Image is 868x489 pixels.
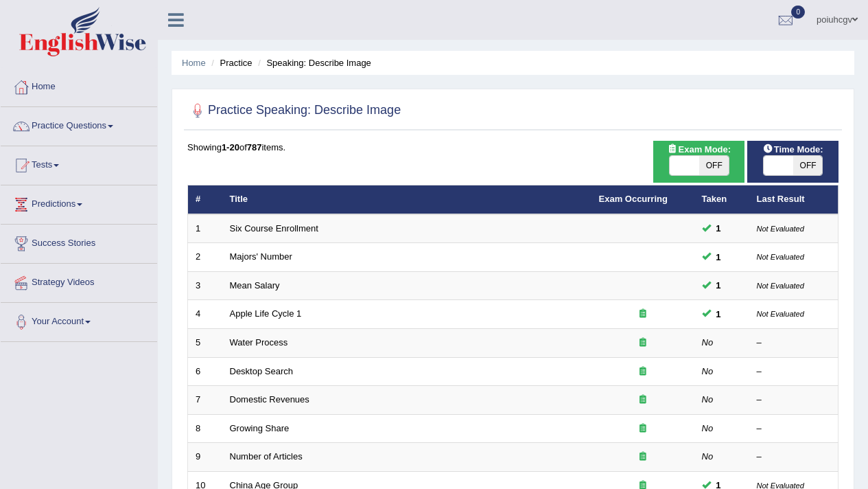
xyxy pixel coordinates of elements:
span: You cannot take this question anymore [711,307,727,321]
a: Majors' Number [230,251,292,262]
span: 0 [791,5,805,19]
a: Home [1,68,157,102]
em: No [702,366,714,376]
a: Apple Life Cycle 1 [230,308,302,319]
a: Practice Questions [1,107,157,141]
li: Practice [208,56,252,69]
td: 1 [188,214,222,243]
div: Exam occurring question [599,337,687,350]
a: Success Stories [1,225,157,259]
a: Number of Articles [230,451,303,462]
small: Not Evaluated [757,310,804,318]
th: Taken [694,185,749,214]
a: Strategy Videos [1,264,157,298]
div: Exam occurring question [599,451,687,464]
a: Water Process [230,337,288,348]
b: 1-20 [222,142,239,152]
td: 5 [188,329,222,358]
td: 2 [188,243,222,272]
div: – [757,422,831,435]
td: 3 [188,271,222,300]
span: OFF [793,156,823,175]
th: # [188,185,222,214]
a: Six Course Enrollment [230,223,318,234]
em: No [702,423,714,433]
em: No [702,394,714,405]
small: Not Evaluated [757,253,804,261]
th: Title [222,185,591,214]
a: Predictions [1,185,157,220]
small: Not Evaluated [757,225,804,233]
div: Exam occurring question [599,365,687,378]
span: You cannot take this question anymore [711,278,727,293]
td: 9 [188,443,222,472]
a: Home [182,58,206,68]
td: 8 [188,414,222,443]
li: Speaking: Describe Image [255,56,371,69]
th: Last Result [749,185,838,214]
a: Mean Salary [230,280,280,291]
span: You cannot take this question anymore [711,250,727,264]
span: OFF [699,156,729,175]
div: – [757,451,831,464]
td: 4 [188,300,222,329]
td: 7 [188,386,222,415]
a: Desktop Search [230,366,294,376]
span: Exam Mode: [662,142,736,157]
div: Showing of items. [187,141,838,154]
small: Not Evaluated [757,282,804,290]
a: Your Account [1,303,157,337]
td: 6 [188,357,222,386]
em: No [702,337,714,348]
a: Exam Occurring [599,194,668,204]
div: Exam occurring question [599,308,687,321]
span: Time Mode: [758,142,829,157]
div: Show exams occurring in exams [653,141,744,183]
a: Domestic Revenues [230,394,309,405]
a: Growing Share [230,423,290,433]
span: You cannot take this question anymore [711,221,727,236]
div: Exam occurring question [599,394,687,407]
a: Tests [1,146,157,181]
div: – [757,337,831,350]
h2: Practice Speaking: Describe Image [187,100,401,121]
div: – [757,394,831,407]
div: – [757,365,831,378]
em: No [702,451,714,462]
b: 787 [247,142,262,152]
div: Exam occurring question [599,422,687,435]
